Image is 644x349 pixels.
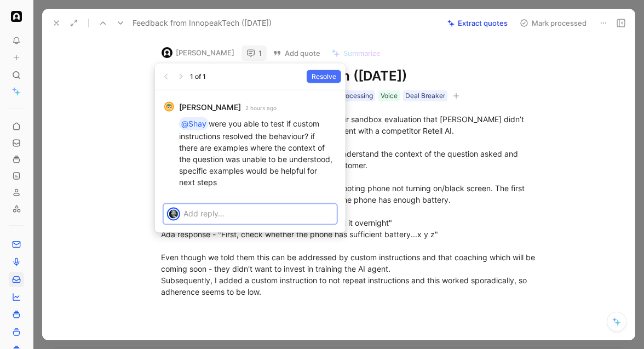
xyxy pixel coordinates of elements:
[245,103,277,113] small: 2 hours ago
[190,71,206,82] div: 1 of 1
[307,70,341,83] button: Resolve
[181,117,206,130] div: @Shay
[179,101,241,114] strong: [PERSON_NAME]
[165,103,173,111] img: avatar
[179,117,337,188] p: were you able to test if custom instructions resolved the behaviour? if there are examples where ...
[312,71,336,82] span: Resolve
[168,209,179,220] img: avatar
